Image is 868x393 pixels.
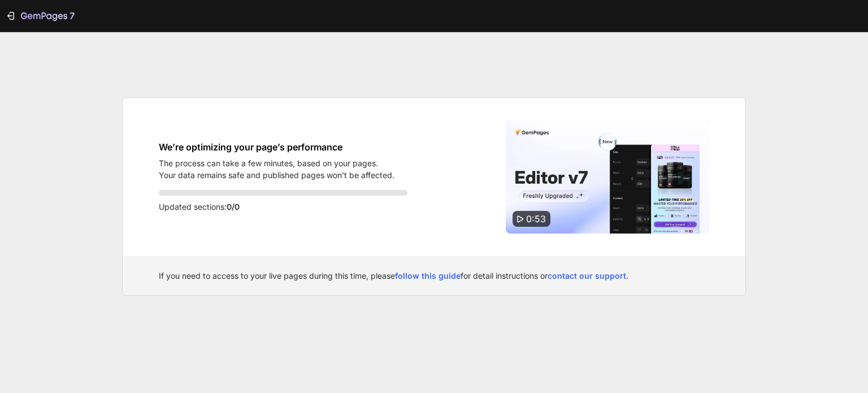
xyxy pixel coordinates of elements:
[506,120,709,234] img: Video thumbnail
[159,200,407,214] p: Updated sections:
[159,169,394,181] p: Your data remains safe and published pages won’t be affected.
[395,271,461,280] a: follow this guide
[548,271,626,280] a: contact our support
[159,157,394,169] p: The process can take a few minutes, based on your pages.
[159,270,709,282] div: If you need to access to your live pages during this time, please for detail instructions or .
[159,140,394,154] h1: We’re optimizing your page’s performance
[70,9,75,23] p: 7
[526,213,546,224] span: 0:53
[227,202,240,211] span: 0/0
